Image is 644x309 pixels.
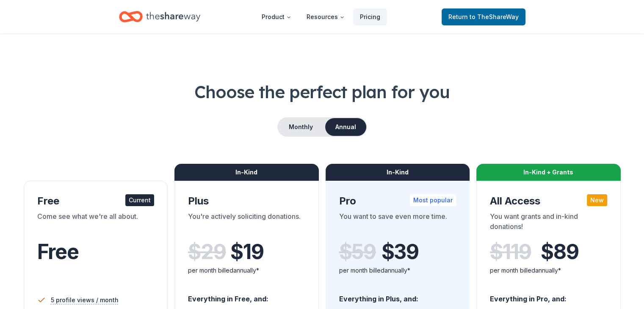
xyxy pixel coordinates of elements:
[410,194,456,206] div: Most popular
[255,7,387,27] nav: Main
[125,194,154,206] div: Current
[339,265,456,276] div: per month billed annually*
[326,164,470,181] div: In-Kind
[188,211,305,235] div: You're actively soliciting donations.
[278,118,323,136] button: Monthly
[300,8,351,25] button: Resources
[325,118,366,136] button: Annual
[37,239,79,264] span: Free
[188,287,305,304] div: Everything in Free, and:
[188,265,305,276] div: per month billed annually*
[490,194,607,208] div: All Access
[448,12,519,22] span: Return
[20,80,624,104] h1: Choose the perfect plan for you
[255,8,298,25] button: Product
[541,240,578,264] span: $ 89
[470,13,519,20] span: to TheShareWay
[490,287,607,304] div: Everything in Pro, and:
[353,8,387,25] a: Pricing
[119,7,200,27] a: Home
[587,194,607,206] div: New
[230,240,263,264] span: $ 19
[490,265,607,276] div: per month billed annually*
[490,211,607,235] div: You want grants and in-kind donations!
[476,164,621,181] div: In-Kind + Grants
[339,287,456,304] div: Everything in Plus, and:
[37,211,155,235] div: Come see what we're all about.
[339,194,456,208] div: Pro
[381,240,419,264] span: $ 39
[339,211,456,235] div: You want to save even more time.
[37,194,155,208] div: Free
[442,8,525,25] a: Returnto TheShareWay
[174,164,319,181] div: In-Kind
[51,295,119,305] span: 5 profile views / month
[188,194,305,208] div: Plus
